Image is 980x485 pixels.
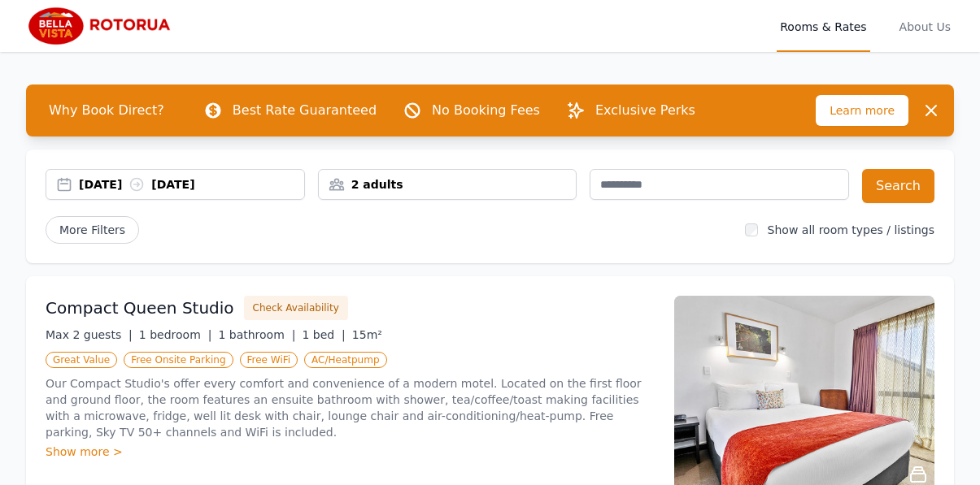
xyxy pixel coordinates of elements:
span: 15m² [352,328,382,341]
button: Search [862,169,934,203]
span: Great Value [46,352,117,368]
p: Our Compact Studio's offer every comfort and convenience of a modern motel. Located on the first ... [46,375,655,440]
div: 2 adults [319,176,577,193]
span: Max 2 guests | [46,328,133,341]
span: 1 bedroom | [139,328,212,341]
span: Free Onsite Parking [124,352,233,368]
span: AC/Heatpump [304,352,386,368]
span: Free WiFi [240,352,298,368]
img: Bella Vista Rotorua [26,6,182,45]
p: Exclusive Perks [595,101,695,120]
span: Learn more [816,95,908,126]
span: More Filters [46,216,139,244]
p: No Booking Fees [432,101,540,120]
div: [DATE] [DATE] [79,176,304,193]
span: 1 bathroom | [218,328,295,341]
label: Show all room types / listings [768,223,934,236]
span: 1 bed | [302,328,345,341]
p: Best Rate Guaranteed [233,101,377,120]
button: Check Availability [244,296,348,320]
span: Why Book Direct? [36,94,177,127]
div: Show more > [46,444,655,460]
h3: Compact Queen Studio [46,297,234,319]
